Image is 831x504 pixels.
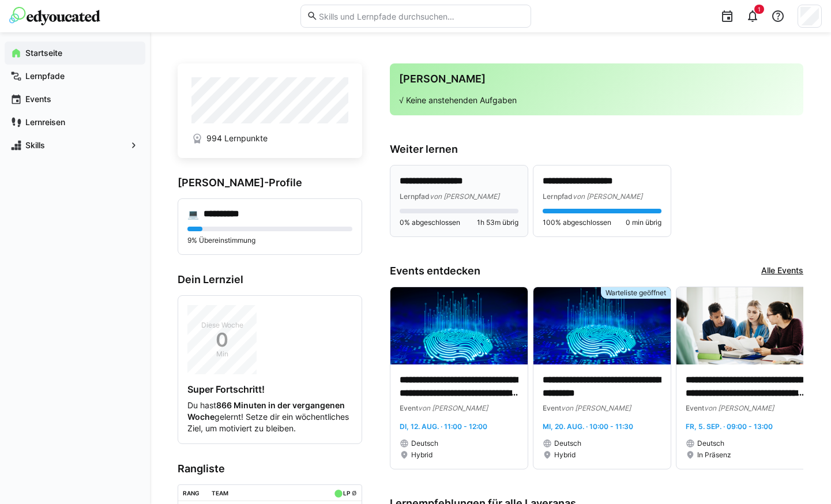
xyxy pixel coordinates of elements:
[390,143,803,156] h3: Weiter lernen
[758,6,761,13] span: 1
[343,490,350,497] div: LP
[399,73,794,85] h3: [PERSON_NAME]
[418,404,488,412] span: von [PERSON_NAME]
[352,487,357,497] a: ø
[697,450,731,460] span: In Präsenz
[686,404,704,412] span: Event
[187,400,352,434] p: Du hast gelernt! Setze dir ein wöchentliches Ziel, um motiviert zu bleiben.
[390,287,528,364] img: image
[704,404,774,412] span: von [PERSON_NAME]
[400,218,460,227] span: 0% abgeschlossen
[626,218,661,227] span: 0 min übrig
[187,236,352,245] p: 9% Übereinstimmung
[318,11,524,21] input: Skills und Lernpfade durchsuchen…
[400,422,487,431] span: Di, 12. Aug. · 11:00 - 12:00
[573,192,642,201] span: von [PERSON_NAME]
[411,450,433,460] span: Hybrid
[390,265,480,277] h3: Events entdecken
[543,422,633,431] span: Mi, 20. Aug. · 10:00 - 11:30
[554,450,576,460] span: Hybrid
[606,288,666,298] span: Warteliste geöffnet
[400,404,418,412] span: Event
[477,218,518,227] span: 1h 53m übrig
[543,218,611,227] span: 100% abgeschlossen
[400,192,430,201] span: Lernpfad
[187,400,345,422] strong: 866 Minuten in der vergangenen Woche
[178,462,362,475] h3: Rangliste
[561,404,631,412] span: von [PERSON_NAME]
[212,490,228,497] div: Team
[686,422,773,431] span: Fr, 5. Sep. · 09:00 - 13:00
[206,133,268,144] span: 994 Lernpunkte
[183,490,200,497] div: Rang
[761,265,803,277] a: Alle Events
[178,273,362,286] h3: Dein Lernziel
[399,95,794,106] p: √ Keine anstehenden Aufgaben
[187,383,352,395] h4: Super Fortschritt!
[411,439,438,448] span: Deutsch
[430,192,499,201] span: von [PERSON_NAME]
[178,176,362,189] h3: [PERSON_NAME]-Profile
[543,192,573,201] span: Lernpfad
[543,404,561,412] span: Event
[676,287,814,364] img: image
[187,208,199,220] div: 💻️
[554,439,581,448] span: Deutsch
[533,287,671,364] img: image
[697,439,724,448] span: Deutsch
